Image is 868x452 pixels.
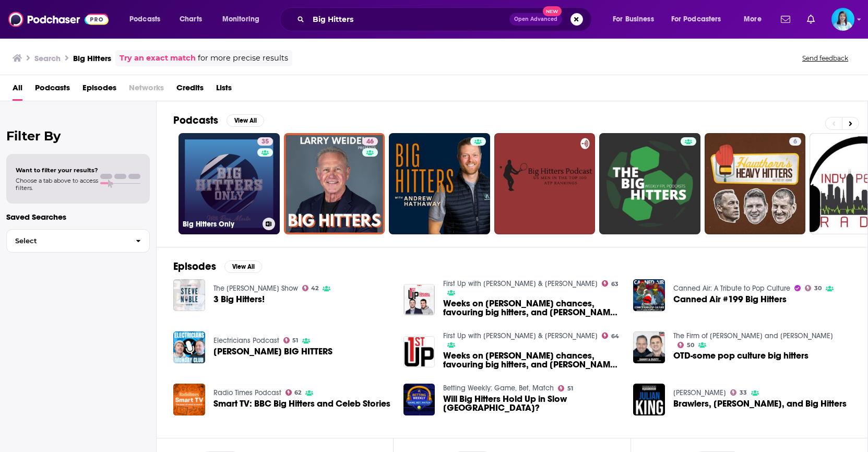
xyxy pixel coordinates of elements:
a: Weeks on McIlroy's chances, favouring big hitters, and McIlroy's biggest improvements [443,299,621,317]
p: Saved Searches [6,212,150,222]
button: open menu [605,11,667,28]
a: Weeks on McIlroy's chances, favouring big hitters, and McIlroy's biggest improvements [403,336,435,368]
a: 51 [283,337,299,343]
span: 64 [611,334,619,339]
span: Select [7,237,127,244]
span: Brawlers, [PERSON_NAME], and Big Hitters [673,399,847,408]
a: Lists [216,79,232,101]
h3: Search [34,53,61,63]
a: OTD-some pop culture big hitters [673,351,808,360]
a: 6 [789,137,801,146]
img: Canned Air #199 Big Hitters [633,279,665,311]
a: Try an exact match [120,52,196,64]
h2: Filter By [6,128,150,144]
span: Networks [129,79,164,101]
button: open menu [215,11,273,28]
span: 63 [611,282,619,287]
a: Betting Weekly: Game, Bet, Match [443,384,554,392]
img: 3 Big Hitters! [173,279,205,311]
a: 46 [284,133,385,234]
a: Show notifications dropdown [803,10,819,28]
span: 50 [687,343,694,348]
a: 50 [677,342,694,348]
span: Podcasts [35,79,70,101]
span: Weeks on [PERSON_NAME] chances, favouring big hitters, and [PERSON_NAME] biggest improvements [443,351,621,369]
a: NICK BUNDY'S BIG HITTERS [173,331,205,363]
span: 3 Big Hitters! [213,295,265,304]
a: 42 [302,285,319,291]
span: Weeks on [PERSON_NAME] chances, favouring big hitters, and [PERSON_NAME] biggest improvements [443,299,621,317]
a: 46 [362,137,378,146]
span: Monitoring [222,12,259,27]
img: Brawlers, Barry, and Big Hitters [633,384,665,415]
a: Radio Times Podcast [213,388,281,397]
a: Podchaser - Follow, Share and Rate Podcasts [8,9,109,29]
a: 33 [730,389,747,396]
a: PodcastsView All [173,114,264,127]
span: Want to filter your results? [16,166,98,174]
span: More [744,12,762,27]
img: Weeks on McIlroy's chances, favouring big hitters, and McIlroy's biggest improvements [403,284,435,316]
a: Electricians Podcast [213,336,279,345]
a: Credits [176,79,204,101]
span: [PERSON_NAME] BIG HITTERS [213,347,332,356]
a: Julian King [673,388,726,397]
button: Select [6,229,150,253]
button: View All [224,260,262,273]
a: 6 [705,133,806,234]
a: 30 [805,285,822,291]
a: Smart TV: BBC Big Hitters and Celeb Stories [213,399,390,408]
span: 51 [567,386,573,391]
a: Weeks on McIlroy's chances, favouring big hitters, and McIlroy's biggest improvements [443,351,621,369]
a: Charts [173,11,208,28]
span: Logged in as ClarisseG [831,8,854,31]
a: Canned Air: A Tribute to Pop Culture [673,284,790,293]
a: NICK BUNDY'S BIG HITTERS [213,347,332,356]
span: for more precise results [198,52,288,64]
a: 62 [286,389,302,396]
span: Open Advanced [514,17,557,22]
img: OTD-some pop culture big hitters [633,331,665,363]
a: Show notifications dropdown [777,10,794,28]
h2: Episodes [173,260,216,273]
span: 42 [311,286,318,291]
span: Choose a tab above to access filters. [16,177,98,192]
a: 35 [257,137,273,146]
a: First Up with Korolnek & Colaiacovo [443,331,598,340]
a: The Firm of Harris and Marang [673,331,833,340]
span: New [543,6,562,16]
span: 35 [261,137,269,147]
a: Brawlers, Barry, and Big Hitters [673,399,847,408]
a: Will Big Hitters Hold Up in Slow Montpellier? [443,395,621,412]
a: All [13,79,22,101]
img: User Profile [831,8,854,31]
input: Search podcasts, credits, & more... [308,11,509,28]
h3: Big Hitters Only [183,220,258,229]
a: 35Big Hitters Only [179,133,280,234]
h2: Podcasts [173,114,218,127]
a: Canned Air #199 Big Hitters [673,295,787,304]
img: Smart TV: BBC Big Hitters and Celeb Stories [173,384,205,415]
button: Send feedback [799,54,851,63]
span: For Business [613,12,654,27]
a: The Steve Noble Show [213,284,298,293]
h3: Big Hitters [73,53,111,63]
div: Search podcasts, credits, & more... [290,7,602,31]
button: Open AdvancedNew [509,13,562,26]
img: Will Big Hitters Hold Up in Slow Montpellier? [403,384,435,415]
a: First Up with Korolnek & Colaiacovo [443,279,598,288]
a: 51 [558,385,573,391]
span: 51 [292,338,298,343]
a: Episodes [82,79,116,101]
